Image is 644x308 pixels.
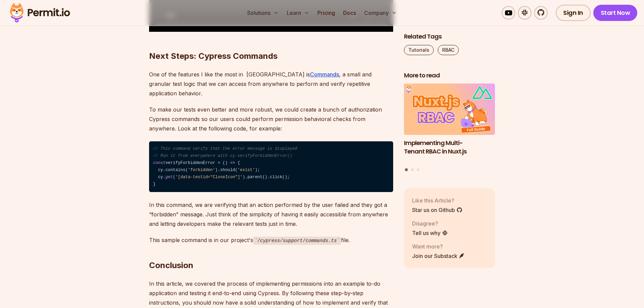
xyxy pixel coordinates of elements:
span: 'exist' [238,168,255,172]
p: Disagree? [412,219,448,228]
button: Company [361,6,400,20]
code: verifyForbiddenError = () => { cy.contains( ).should( ); cy. ( ).parent().click(); } [149,141,393,192]
a: Start Now [593,5,638,21]
h2: Next Steps: Cypress Commands [149,24,393,62]
li: 1 of 3 [404,84,495,164]
span: 'forbidden' [188,168,215,172]
button: Go to slide 1 [405,168,408,171]
span: const [153,161,166,165]
a: Tell us why [412,229,448,237]
button: Go to slide 3 [417,168,420,171]
a: Pricing [315,6,338,20]
p: To make our tests even better and more robust, we could create a bunch of authorization Cypress c... [149,105,393,133]
div: Posts [404,84,495,172]
span: get [166,175,173,180]
span: '[data-testid="CloseIcon"]' [175,175,242,180]
h2: More to read [404,71,495,80]
img: Permit logo [7,1,73,24]
button: Go to slide 2 [411,168,414,171]
code: /cypress/support/commands.ts [253,237,341,245]
a: Implementing Multi-Tenant RBAC in Nuxt.jsImplementing Multi-Tenant RBAC in Nuxt.js [404,84,495,164]
span: // This command verify that the error message is displayed [153,146,297,151]
img: Implementing Multi-Tenant RBAC in Nuxt.js [404,84,495,135]
p: One of the features I like the most in [GEOGRAPHIC_DATA] is , a small and granular test logic tha... [149,70,393,98]
h2: Conclusion [149,233,393,271]
a: Tutorials [404,45,434,55]
p: This sample command is in our project's file. [149,235,393,245]
a: Join our Substack [412,252,465,260]
button: Learn [284,6,312,20]
p: Like this Article? [412,196,462,205]
p: In this command, we are verifying that an action performed by the user failed and they got a “for... [149,200,393,229]
button: Solutions [244,6,281,20]
h2: Related Tags [404,32,495,41]
a: Commands [310,71,339,78]
a: Star us on Github [412,206,462,214]
span: // Run it from everywhere with cy.verifyForbiddenError() [153,153,292,158]
a: RBAC [438,45,459,55]
p: Want more? [412,242,465,251]
h3: Implementing Multi-Tenant RBAC in Nuxt.js [404,139,495,156]
a: Sign In [556,5,591,21]
a: Docs [340,6,359,20]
